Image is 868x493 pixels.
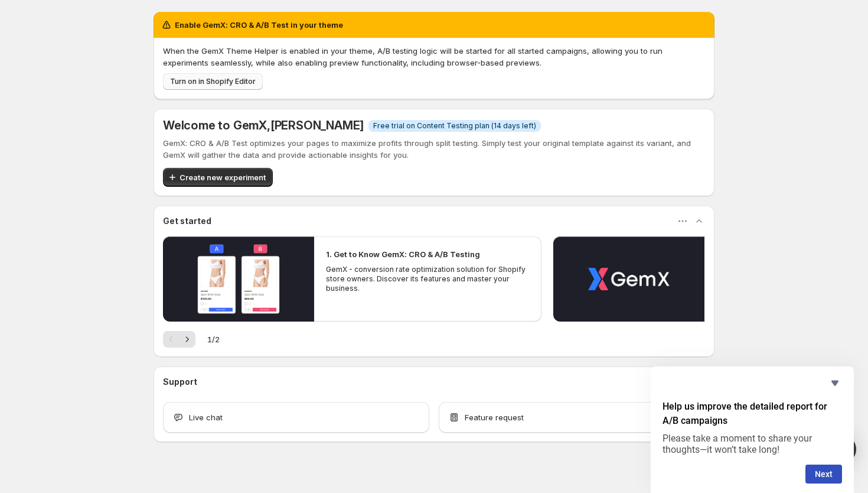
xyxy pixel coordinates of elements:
p: GemX: CRO & A/B Test optimizes your pages to maximize profits through split testing. Simply test ... [163,137,705,161]
p: When the GemX Theme Helper is enabled in your theme, A/B testing logic will be started for all st... [163,45,705,69]
span: , [PERSON_NAME] [267,118,364,132]
button: Next question [805,465,842,484]
p: GemX - conversion rate optimization solution for Shopify store owners. Discover its features and ... [326,265,529,293]
button: Play video [553,236,704,322]
h3: Support [163,376,197,388]
h2: 1. Get to Know GemX: CRO & A/B Testing [326,248,480,260]
h2: Enable GemX: CRO & A/B Test in your theme [175,19,343,31]
button: Hide survey [828,376,842,390]
span: Free trial on Content Testing plan (14 days left) [373,121,536,131]
nav: Pagination [163,331,195,348]
button: Next [179,331,195,348]
span: 1 / 2 [207,333,220,345]
div: Help us improve the detailed report for A/B campaigns [663,376,842,484]
p: Please take a moment to share your thoughts—it won’t take long! [663,433,842,455]
button: Turn on in Shopify Editor [163,73,263,90]
h3: Get started [163,215,211,227]
button: Play video [163,236,314,322]
h5: Welcome to GemX [163,118,364,132]
span: Feature request [465,411,524,423]
h2: Help us improve the detailed report for A/B campaigns [663,400,842,428]
span: Live chat [189,411,223,423]
span: Create new experiment [180,171,266,183]
span: Turn on in Shopify Editor [170,77,256,86]
button: Create new experiment [163,168,273,187]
